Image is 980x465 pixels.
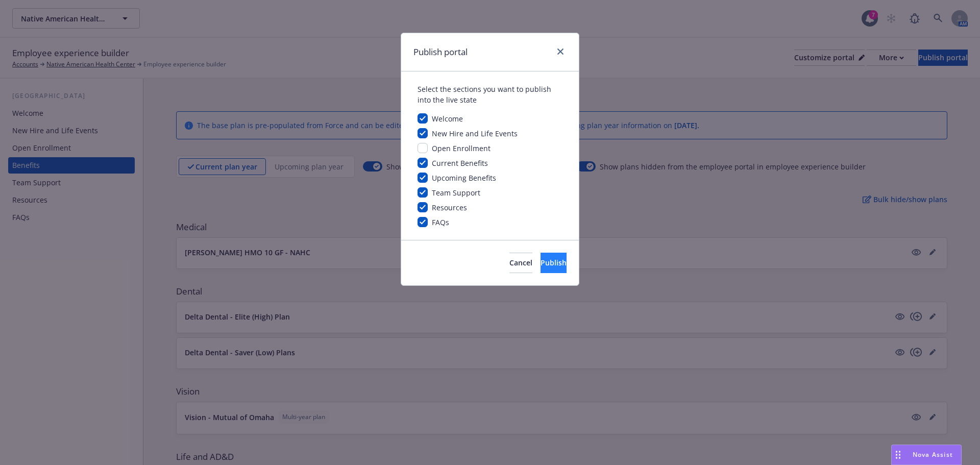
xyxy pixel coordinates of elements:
[432,114,463,124] span: Welcome
[432,173,496,183] span: Upcoming Benefits
[541,258,567,267] span: Publish
[913,450,953,459] span: Nova Assist
[432,217,449,227] span: FAQs
[418,84,562,105] div: Select the sections you want to publish into the live state
[554,45,567,58] a: close
[509,253,532,273] button: Cancel
[432,158,488,168] span: Current Benefits
[891,445,962,465] button: Nova Assist
[509,258,532,267] span: Cancel
[432,143,491,153] span: Open Enrollment
[892,445,904,464] div: Drag to move
[432,203,467,212] span: Resources
[432,129,518,138] span: New Hire and Life Events
[413,45,468,59] h1: Publish portal
[541,253,567,273] button: Publish
[432,188,480,198] span: Team Support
